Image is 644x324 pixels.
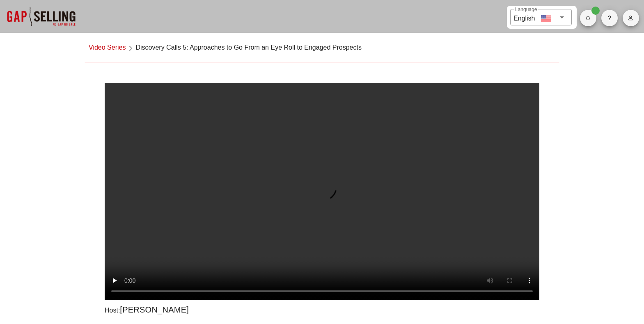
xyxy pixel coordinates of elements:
span: Discovery Calls 5: Approaches to Go From an Eye Roll to Engaged Prospects [135,43,361,54]
span: Badge [591,7,600,15]
div: LanguageEnglish [510,9,572,25]
span: Host: [105,307,120,314]
div: English [513,11,535,23]
span: [PERSON_NAME] [120,305,189,314]
a: Video Series [89,43,126,54]
label: Language [515,7,537,13]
